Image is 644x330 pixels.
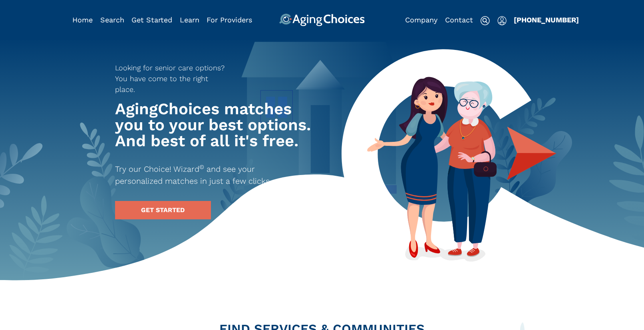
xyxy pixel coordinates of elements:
[131,16,172,24] a: Get Started
[100,16,124,24] a: Search
[199,163,204,171] sup: ©
[514,16,579,24] a: [PHONE_NUMBER]
[100,14,124,26] div: Popover trigger
[72,16,93,24] a: Home
[180,16,199,24] a: Learn
[115,201,211,219] a: GET STARTED
[207,16,252,24] a: For Providers
[445,16,473,24] a: Contact
[497,14,507,26] div: Popover trigger
[480,16,490,26] img: search-icon.svg
[279,14,365,26] img: AgingChoices
[497,16,507,26] img: user-icon.svg
[115,163,300,187] p: Try our Choice! Wizard and see your personalized matches in just a few clicks.
[405,16,437,24] a: Company
[115,101,315,149] h1: AgingChoices matches you to your best options. And best of all it's free.
[115,62,230,95] p: Looking for senior care options? You have come to the right place.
